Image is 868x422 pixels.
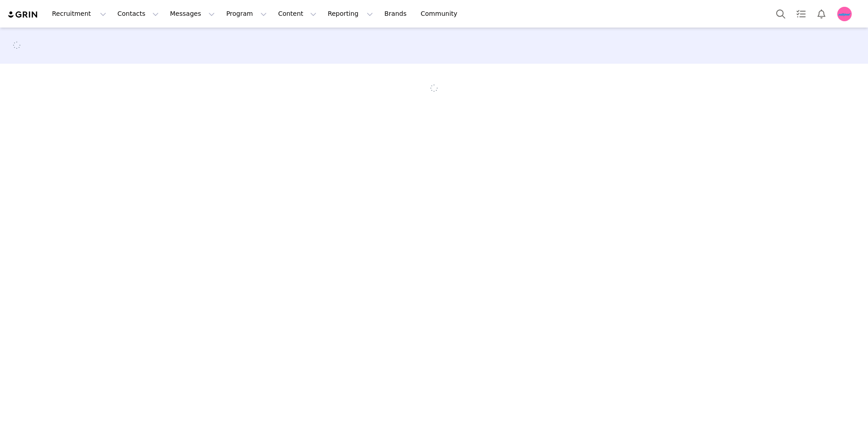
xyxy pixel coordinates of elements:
[112,4,164,24] button: Contacts
[165,4,220,24] button: Messages
[47,4,112,24] button: Recruitment
[7,10,39,19] img: grin logo
[811,4,831,24] button: Notifications
[221,4,272,24] button: Program
[415,4,467,24] a: Community
[837,7,852,21] img: fd1cbe3e-7938-4636-b07e-8de74aeae5d6.jpg
[771,4,791,24] button: Search
[832,7,861,21] button: Profile
[791,4,811,24] a: Tasks
[379,4,415,24] a: Brands
[322,4,378,24] button: Reporting
[273,4,322,24] button: Content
